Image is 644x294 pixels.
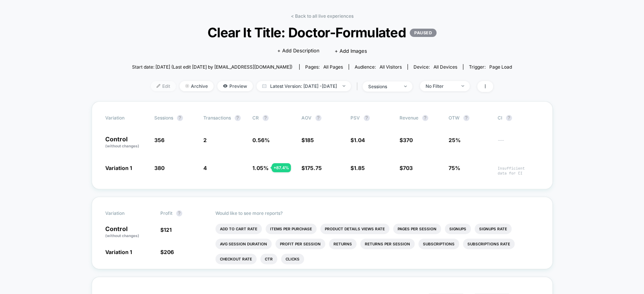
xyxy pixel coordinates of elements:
[426,83,456,89] div: No Filter
[334,48,367,54] span: + Add Images
[329,239,357,249] li: Returns
[449,137,461,143] span: 25%
[275,239,325,249] li: Profit Per Session
[263,115,269,121] button: ?
[252,115,259,121] span: CR
[368,84,398,89] div: sessions
[463,115,469,121] button: ?
[235,115,241,121] button: ?
[301,137,314,143] span: $
[176,210,182,216] button: ?
[461,85,464,87] img: end
[350,115,360,121] span: PSV
[400,137,413,143] span: $
[343,85,345,87] img: end
[355,64,402,70] div: Audience:
[105,115,147,121] span: Variation
[151,81,176,91] span: Edit
[301,115,312,121] span: AOV
[305,165,322,171] span: 175.75
[469,64,512,70] div: Trigger:
[105,233,139,238] span: (without changes)
[215,224,262,234] li: Add To Cart Rate
[185,84,189,88] img: end
[407,64,463,70] span: Device:
[252,137,270,143] span: 0.56 %
[354,137,365,143] span: 1.04
[433,64,457,70] span: all devices
[266,224,317,234] li: Items Per Purchase
[410,29,437,37] p: PAUSED
[151,24,493,40] span: Clear It Title: Doctor-Formulated
[177,115,183,121] button: ?
[393,224,441,234] li: Pages Per Session
[418,239,459,249] li: Subscriptions
[305,137,314,143] span: 185
[449,115,490,121] span: OTW
[105,136,147,149] p: Control
[475,224,512,234] li: Signups Rate
[217,81,253,91] span: Preview
[400,165,413,171] span: $
[350,165,365,171] span: $
[132,64,292,70] span: Start date: [DATE] (Last edit [DATE] by [EMAIL_ADDRESS][DOMAIN_NAME])
[105,249,132,255] span: Variation 1
[498,138,539,149] span: ---
[403,165,413,171] span: 703
[355,81,363,92] span: |
[157,84,160,88] img: edit
[203,137,207,143] span: 2
[215,210,539,216] p: Would like to see more reports?
[160,227,172,233] span: $
[323,64,343,70] span: all pages
[260,254,277,264] li: Ctr
[422,115,428,121] button: ?
[445,224,471,234] li: Signups
[252,165,269,171] span: 1.05 %
[506,115,512,121] button: ?
[449,165,460,171] span: 75%
[498,166,539,176] span: Insufficient data for CI
[164,227,172,233] span: 121
[215,239,272,249] li: Avg Session Duration
[281,254,304,264] li: Clicks
[498,115,539,121] span: CI
[215,254,257,264] li: Checkout Rate
[360,239,415,249] li: Returns Per Session
[105,226,153,239] p: Control
[105,165,132,171] span: Variation 1
[257,81,351,91] span: Latest Version: [DATE] - [DATE]
[320,224,389,234] li: Product Details Views Rate
[305,64,343,70] div: Pages:
[203,165,207,171] span: 4
[154,137,164,143] span: 356
[277,47,319,55] span: + Add Description
[463,239,515,249] li: Subscriptions Rate
[154,165,164,171] span: 380
[364,115,370,121] button: ?
[403,137,413,143] span: 370
[154,115,173,121] span: Sessions
[380,64,402,70] span: All Visitors
[272,163,291,172] div: + 87.4 %
[404,86,407,87] img: end
[315,115,321,121] button: ?
[164,249,174,255] span: 206
[291,13,354,19] a: < Back to all live experiences
[262,84,266,88] img: calendar
[400,115,418,121] span: Revenue
[354,165,365,171] span: 1.85
[350,137,365,143] span: $
[105,144,139,148] span: (without changes)
[301,165,322,171] span: $
[203,115,231,121] span: Transactions
[160,249,174,255] span: $
[180,81,214,91] span: Archive
[160,210,172,216] span: Profit
[489,64,512,70] span: Page Load
[105,210,147,216] span: Variation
